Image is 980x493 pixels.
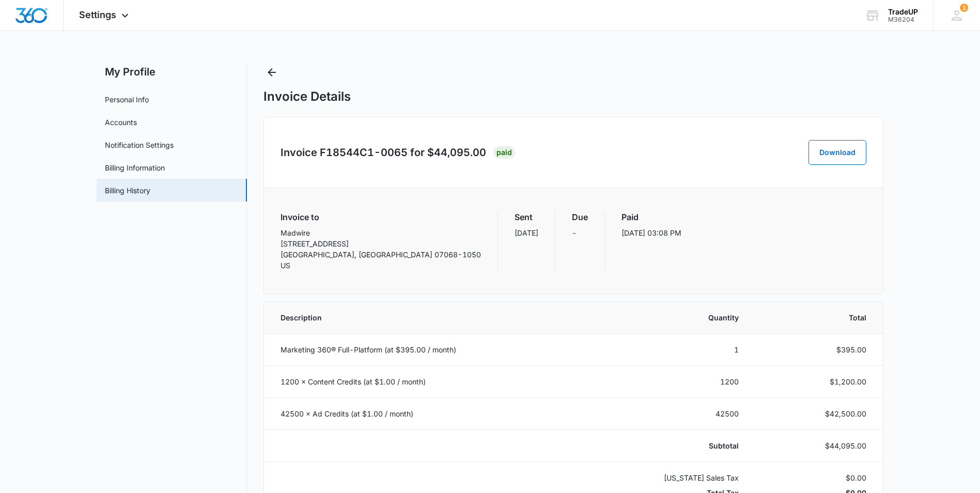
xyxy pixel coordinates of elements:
[97,64,247,80] h2: My Profile
[660,312,739,323] span: Quantity
[105,162,165,173] a: Billing Information
[648,366,751,398] td: 1200
[105,140,174,150] a: Notification Settings
[660,440,739,451] p: Subtotal
[808,140,866,165] button: Download
[105,185,150,196] a: Billing History
[960,4,968,12] div: notifications count
[648,398,751,430] td: 42500
[264,366,648,398] td: 1200 × Content Credits (at $1.00 / month)
[660,472,739,483] p: [US_STATE] Sales Tax
[648,334,751,366] td: 1
[281,145,486,160] h2: Invoice F18544C1-0065 for $44,095.00
[105,94,149,105] a: Personal Info
[264,334,648,366] td: Marketing 360® Full-Platform (at $395.00 / month)
[263,64,280,81] button: Back
[888,8,918,16] div: account name
[751,398,883,430] td: $42,500.00
[515,211,538,223] h3: Sent
[621,211,681,271] div: [DATE] 03:08 PM
[281,312,635,323] span: Description
[105,117,137,128] a: Accounts
[751,366,883,398] td: $1,200.00
[621,211,681,223] h3: Paid
[960,4,968,12] span: 1
[493,146,515,159] div: PAID
[888,16,918,23] div: account id
[572,211,588,271] div: -
[281,249,481,260] p: [GEOGRAPHIC_DATA], [GEOGRAPHIC_DATA] 07068-1050
[263,89,351,104] h1: Invoice Details
[281,238,481,249] p: [STREET_ADDRESS]
[764,472,866,483] p: $0.00
[264,398,648,430] td: 42500 × Ad Credits (at $1.00 / month)
[281,260,481,271] p: US
[281,211,481,223] h3: Invoice to
[764,312,866,323] span: Total
[572,211,588,223] h3: Due
[515,211,538,271] div: [DATE]
[79,9,116,20] span: Settings
[281,227,481,238] p: Madwire
[751,430,883,462] td: $44,095.00
[751,334,883,366] td: $395.00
